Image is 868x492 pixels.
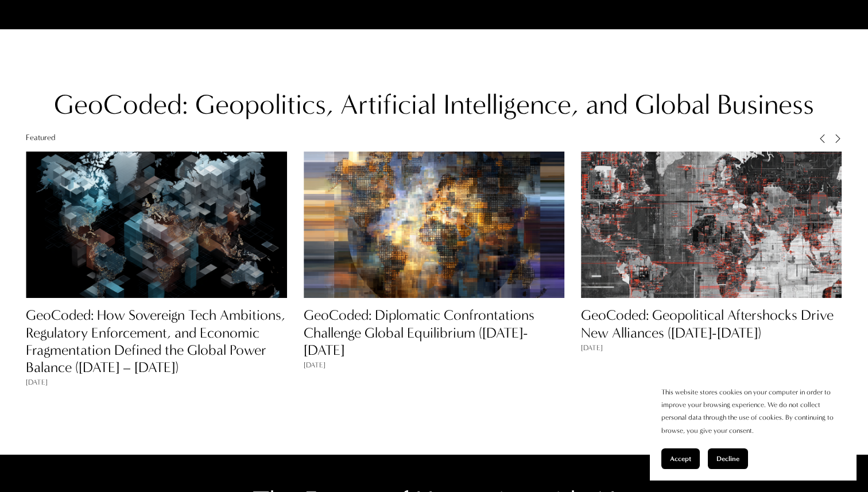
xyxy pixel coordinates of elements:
[581,152,842,299] a: GeoCoded: Geopolitical Aftershocks Drive New Alliances (July 15-July 21, 2025)
[581,94,842,355] img: GeoCoded: Geopolitical Aftershocks Drive New Alliances (July 15-July 21, 2025)
[650,374,857,481] section: Cookie banner
[304,307,534,358] a: GeoCoded: Diplomatic Confrontations Challenge Global Equilibrium ([DATE]-[DATE]
[26,94,287,355] img: GeoCoded: How Sovereign Tech Ambitions, Regulatory Enforcement, and Economic Fragmentation Define...
[581,343,603,353] time: [DATE]
[26,87,842,123] h2: GeoCoded: Geopolitics, Artificial Intelligence, and Global Business
[304,94,565,355] img: GeoCoded: Diplomatic Confrontations Challenge Global Equilibrium (July 22-28, 2025
[581,307,834,341] a: GeoCoded: Geopolitical Aftershocks Drive New Alliances ([DATE]-[DATE])
[716,455,739,463] span: Decline
[304,360,325,370] time: [DATE]
[661,448,700,469] button: Accept
[26,307,285,375] a: GeoCoded: How Sovereign Tech Ambitions, Regulatory Enforcement, and Economic Fragmentation Define...
[26,152,287,299] a: GeoCoded: How Sovereign Tech Ambitions, Regulatory Enforcement, and Economic Fragmentation Define...
[708,448,748,469] button: Decline
[818,133,827,142] span: Previous
[26,377,48,388] time: [DATE]
[26,133,56,142] span: Featured
[670,455,691,463] span: Accept
[661,386,845,437] p: This website stores cookies on your computer in order to improve your browsing experience. We do ...
[833,133,842,142] span: Next
[304,152,565,299] a: GeoCoded: Diplomatic Confrontations Challenge Global Equilibrium (July 22-28, 2025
